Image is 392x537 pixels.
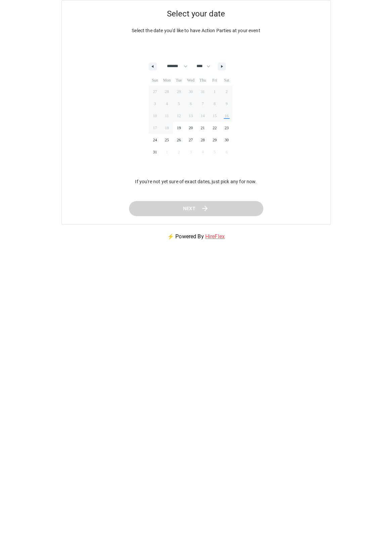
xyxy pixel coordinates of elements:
[221,110,233,122] button: 16
[209,122,221,134] button: 22
[189,122,193,134] span: 20
[213,122,217,134] span: 22
[226,98,228,110] span: 9
[154,98,156,110] span: 3
[185,98,197,110] button: 6
[177,122,181,134] span: 19
[135,178,257,185] p: If you're not yet sure of exact dates, just pick any for now.
[149,110,161,122] button: 10
[166,98,168,110] span: 4
[221,134,233,146] button: 30
[159,225,233,249] p: ⚡ Powered By
[62,0,331,27] h5: Select your date
[214,86,216,98] span: 1
[190,98,192,110] span: 6
[202,98,204,110] span: 7
[173,134,185,146] button: 26
[161,110,173,122] button: 11
[177,110,181,122] span: 12
[173,122,185,134] button: 19
[185,75,197,86] span: Wed
[161,98,173,110] button: 4
[173,75,185,86] span: Tue
[209,86,221,98] button: 1
[209,110,221,122] button: 15
[201,110,205,122] span: 14
[225,122,229,134] span: 23
[221,98,233,110] button: 9
[214,98,216,110] span: 8
[149,146,161,158] button: 31
[161,134,173,146] button: 25
[225,134,229,146] span: 30
[153,122,157,134] span: 17
[213,134,217,146] span: 29
[221,75,233,86] span: Sat
[197,134,209,146] button: 28
[177,134,181,146] span: 26
[129,201,263,216] button: Next
[226,86,228,98] span: 2
[201,134,205,146] span: 28
[189,134,193,146] span: 27
[149,134,161,146] button: 24
[149,122,161,134] button: 17
[173,98,185,110] button: 5
[197,122,209,134] button: 21
[153,110,157,122] span: 10
[221,86,233,98] button: 2
[153,134,157,146] span: 24
[213,110,217,122] span: 15
[165,122,169,134] span: 18
[149,98,161,110] button: 3
[197,75,209,86] span: Thu
[201,122,205,134] span: 21
[161,75,173,86] span: Mon
[209,98,221,110] button: 8
[197,98,209,110] button: 7
[185,110,197,122] button: 13
[62,27,331,34] p: Select the date you'd like to have Action Parties at your event
[165,134,169,146] span: 25
[161,122,173,134] button: 18
[153,146,157,158] span: 31
[185,122,197,134] button: 20
[197,110,209,122] button: 14
[149,75,161,86] span: Sun
[221,122,233,134] button: 23
[209,75,221,86] span: Fri
[183,204,196,213] span: Next
[189,110,193,122] span: 13
[205,233,225,240] a: HireFlex
[209,134,221,146] button: 29
[173,110,185,122] button: 12
[185,134,197,146] button: 27
[225,110,229,122] span: 16
[178,98,180,110] span: 5
[165,110,169,122] span: 11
